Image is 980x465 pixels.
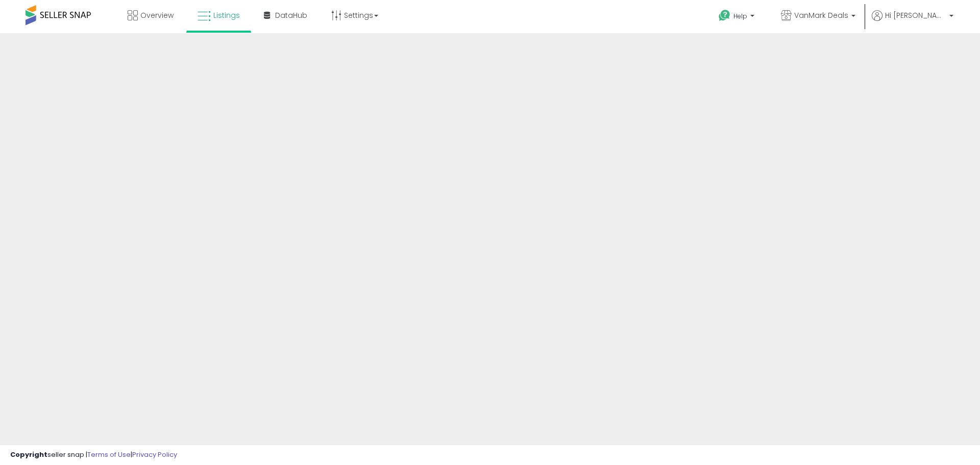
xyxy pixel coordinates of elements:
span: Help [733,12,747,20]
span: Overview [140,10,174,20]
i: Get Help [718,9,731,22]
span: DataHub [275,10,307,20]
a: Terms of Use [87,450,131,459]
span: VanMark Deals [794,10,848,20]
a: Privacy Policy [132,450,177,459]
a: Help [710,2,765,33]
span: Listings [213,10,240,20]
div: seller snap | | [10,450,177,460]
a: Hi [PERSON_NAME] [872,10,953,33]
span: Hi [PERSON_NAME] [885,10,946,20]
strong: Copyright [10,450,47,459]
